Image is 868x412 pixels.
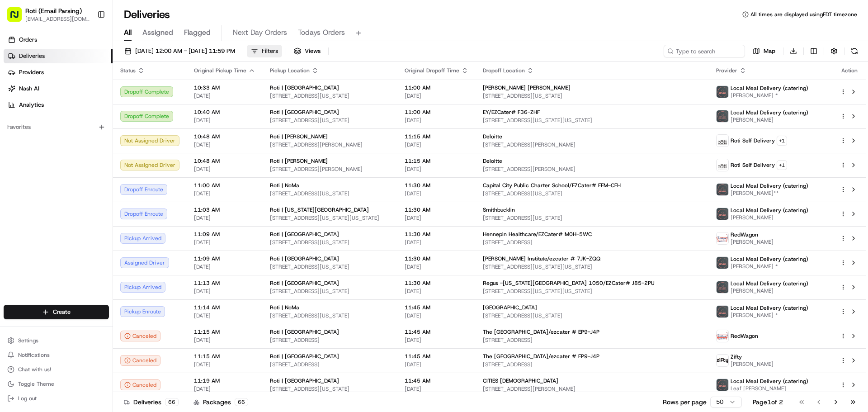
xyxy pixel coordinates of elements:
span: [DATE] [405,166,468,173]
span: Local Meal Delivery (catering) [731,182,808,189]
span: [STREET_ADDRESS] [270,361,390,368]
button: Log out [4,392,109,405]
span: All [124,27,132,38]
span: Roti | NoMa [270,304,299,311]
span: Original Dropoff Time [405,67,459,74]
span: Roti | [GEOGRAPHIC_DATA] [270,231,339,238]
button: Filters [247,45,282,57]
button: [EMAIL_ADDRESS][DOMAIN_NAME] [25,15,90,23]
span: EY/EZCater# F36-ZHF [483,109,540,116]
img: Nash [9,9,27,27]
span: Next Day Orders [233,27,287,38]
span: [DATE] [405,336,468,344]
button: Canceled [120,331,160,341]
span: [STREET_ADDRESS][PERSON_NAME] [483,141,702,148]
span: [PERSON_NAME] [731,214,808,221]
span: Roti | NoMa [270,182,299,189]
img: time_to_eat_nevada_logo [717,330,728,342]
a: Deliveries [4,49,113,63]
div: Canceled [120,355,160,366]
span: Local Meal Delivery (catering) [731,280,808,287]
span: Toggle Theme [18,380,54,388]
span: [DATE] [405,288,468,295]
span: [DATE] [405,190,468,197]
span: [STREET_ADDRESS][US_STATE] [270,312,390,319]
img: lmd_logo.png [717,110,728,122]
span: [DATE] [194,166,255,173]
div: Favorites [4,120,109,134]
button: Settings [4,334,109,347]
span: [STREET_ADDRESS][US_STATE] [483,190,702,197]
span: [DATE] [405,385,468,393]
span: 11:15 AM [194,353,255,360]
span: [PERSON_NAME]** [731,189,808,197]
input: Type to search [664,45,745,57]
div: Start new chat [31,86,148,95]
span: [STREET_ADDRESS][PERSON_NAME] [270,166,390,173]
button: Map [749,45,779,57]
span: Zifty [731,353,742,360]
span: Roti | [GEOGRAPHIC_DATA] [270,109,339,116]
span: [STREET_ADDRESS][PERSON_NAME] [270,141,390,148]
a: Nash AI [4,81,113,96]
span: 11:15 AM [405,133,468,140]
a: 📗Knowledge Base [5,128,73,144]
span: [STREET_ADDRESS][US_STATE] [483,92,702,99]
button: +1 [777,136,787,146]
span: 11:30 AM [405,255,468,262]
div: 💻 [76,132,84,139]
span: [PERSON_NAME] [731,238,774,246]
span: [DATE] [405,239,468,246]
span: 10:48 AM [194,133,255,140]
button: Canceled [120,379,160,390]
img: profile_roti_self_delivery.png [717,159,728,171]
button: Roti (Email Parsing)[EMAIL_ADDRESS][DOMAIN_NAME] [4,4,94,25]
span: Local Meal Delivery (catering) [731,378,808,385]
img: 1736555255976-a54dd68f-1ca7-489b-9aae-adbdc363a1c4 [9,86,25,103]
span: The [GEOGRAPHIC_DATA]/ezcater # EP9-J4P [483,353,599,360]
span: [STREET_ADDRESS] [483,361,702,368]
span: Local Meal Delivery (catering) [731,304,808,312]
span: [PERSON_NAME] [731,116,808,123]
span: 11:45 AM [405,328,468,336]
span: [DATE] [405,117,468,124]
span: Knowledge Base [18,131,69,140]
span: 11:09 AM [194,255,255,262]
span: [DATE] [405,263,468,270]
span: Local Meal Delivery (catering) [731,207,808,214]
span: [STREET_ADDRESS][US_STATE][US_STATE] [483,263,702,270]
span: 11:15 AM [405,157,468,165]
span: [STREET_ADDRESS][US_STATE][US_STATE] [270,214,390,222]
div: 66 [165,398,179,406]
span: [STREET_ADDRESS][US_STATE] [270,288,390,295]
h1: Deliveries [124,7,170,22]
img: lmd_logo.png [717,86,728,98]
span: Pickup Location [270,67,310,74]
span: [PERSON_NAME] * [731,312,808,319]
span: Local Meal Delivery (catering) [731,109,808,116]
a: Powered byPylon [64,153,109,160]
span: [PERSON_NAME] [731,287,808,294]
button: Chat with us! [4,363,109,376]
button: [DATE] 12:00 AM - [DATE] 11:59 PM [120,45,239,57]
span: The [GEOGRAPHIC_DATA]/ezcater # EP9-J4P [483,328,599,336]
span: Leaf [PERSON_NAME] [731,385,808,392]
span: [DATE] [194,141,255,148]
img: zifty-logo-trans-sq.png [717,355,728,366]
span: Deloitte [483,157,502,165]
span: [STREET_ADDRESS][US_STATE] [270,117,390,124]
span: [STREET_ADDRESS] [483,239,702,246]
span: 11:15 AM [194,328,255,336]
span: 11:03 AM [194,206,255,213]
span: Roti (Email Parsing) [25,6,82,15]
div: Deliveries [124,398,179,407]
button: Start new chat [154,89,165,100]
span: [DATE] [405,141,468,148]
a: Orders [4,33,113,47]
span: 11:00 AM [194,182,255,189]
span: [DATE] 12:00 AM - [DATE] 11:59 PM [135,47,235,55]
span: Dropoff Location [483,67,525,74]
button: Notifications [4,349,109,361]
span: [DATE] [194,312,255,319]
span: Chat with us! [18,366,51,373]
